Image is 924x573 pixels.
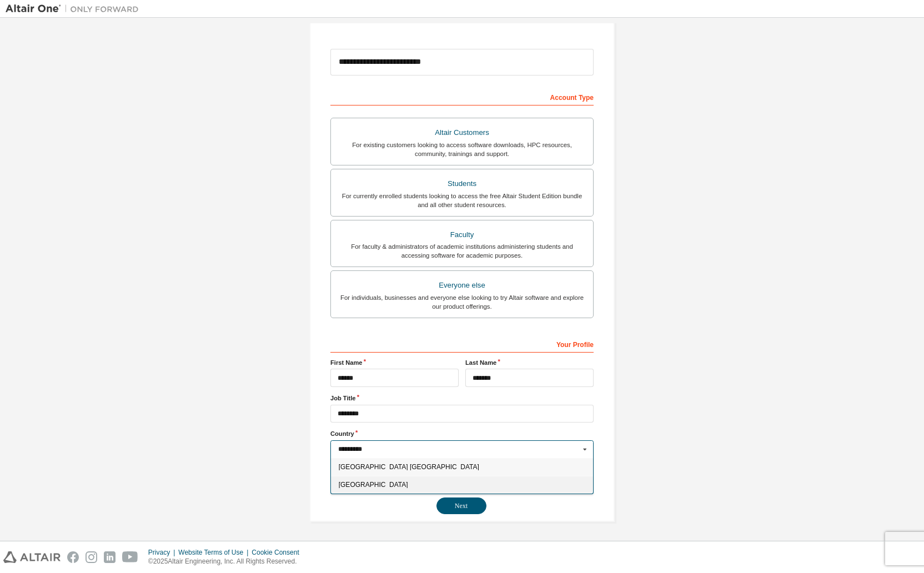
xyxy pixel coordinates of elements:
div: Website Terms of Use [178,548,252,557]
div: Students [338,176,586,192]
button: Next [436,497,486,514]
img: altair_logo.svg [3,551,61,563]
div: Account Type [330,88,594,105]
label: Job Title [330,394,594,403]
div: For currently enrolled students looking to access the free Altair Student Edition bundle and all ... [338,192,586,209]
div: For existing customers looking to access software downloads, HPC resources, community, trainings ... [338,140,586,158]
img: instagram.svg [86,551,97,563]
img: youtube.svg [122,551,138,563]
div: Privacy [148,548,178,557]
span: [GEOGRAPHIC_DATA] [GEOGRAPHIC_DATA] [339,464,586,470]
span: [GEOGRAPHIC_DATA] [339,481,586,488]
div: Faculty [338,227,586,243]
img: Altair One [6,3,144,14]
label: Last Name [465,358,594,367]
label: First Name [330,358,459,367]
label: Country [330,429,594,438]
img: linkedin.svg [104,551,115,563]
div: Cookie Consent [252,548,305,557]
div: Altair Customers [338,125,586,140]
p: © 2025 Altair Engineering, Inc. All Rights Reserved. [148,557,306,566]
div: Your Profile [330,335,594,353]
div: For faculty & administrators of academic institutions administering students and accessing softwa... [338,242,586,260]
img: facebook.svg [67,551,79,563]
div: For individuals, businesses and everyone else looking to try Altair software and explore our prod... [338,293,586,311]
div: Everyone else [338,278,586,293]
